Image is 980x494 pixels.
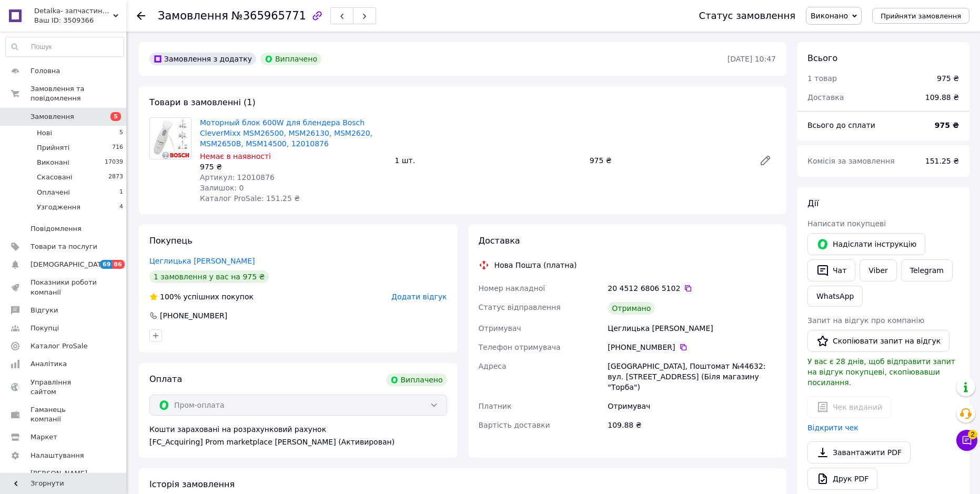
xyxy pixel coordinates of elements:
[31,66,60,76] span: Головна
[31,278,97,297] span: Показники роботи компанії
[807,357,955,387] span: У вас є 28 днів, щоб відправити запит на відгук покупцеві, скопіювавши посилання.
[807,198,819,208] span: Дії
[479,343,561,351] span: Телефон отримувача
[149,236,193,246] span: Покупець
[605,357,778,397] div: [GEOGRAPHIC_DATA], Поштомат №44632: вул. [STREET_ADDRESS] (Біля магазину "Торба")
[807,286,863,307] a: WhatsApp
[728,55,776,63] time: [DATE] 10:47
[807,424,858,432] a: Відкрити чек
[391,293,447,301] span: Додати відгук
[807,93,844,102] span: Доставка
[231,9,306,22] span: №365965771
[160,293,181,301] span: 100%
[699,11,795,21] div: Статус замовлення
[31,451,84,460] span: Налаштування
[31,306,58,315] span: Відгуки
[110,112,121,121] span: 5
[807,233,925,255] button: Надіслати інструкцію
[919,86,965,109] div: 109.88 ₴
[479,303,561,311] span: Статус відправлення
[390,153,585,168] div: 1 шт.
[137,11,145,21] div: Повернутися назад
[31,359,67,369] span: Аналітика
[807,316,924,325] span: Запит на відгук про компанію
[479,421,550,429] span: Вартість доставки
[956,430,977,451] button: Чат з покупцем2
[6,37,124,56] input: Пошук
[31,341,87,351] span: Каталог ProSale
[108,173,123,182] span: 2873
[119,128,123,138] span: 5
[149,424,447,447] div: Кошти зараховані на розрахунковий рахунок
[31,378,97,397] span: Управління сайтом
[479,362,507,370] span: Адреса
[34,6,113,16] span: Detalka- запчастини і аксесуари для побутової техніки
[925,157,959,165] span: 151.25 ₴
[260,53,321,65] div: Виплачено
[807,74,837,83] span: 1 товар
[200,184,244,192] span: Залишок: 0
[149,437,447,447] div: [FC_Acquiring] Prom marketplace [PERSON_NAME] (Активирован)
[608,302,655,315] div: Отримано
[100,260,112,269] span: 69
[479,402,512,410] span: Платник
[608,342,776,352] div: [PHONE_NUMBER]
[31,84,126,103] span: Замовлення та повідомлення
[149,270,269,283] div: 1 замовлення у вас на 975 ₴
[860,259,896,281] a: Viber
[149,53,256,65] div: Замовлення з додатку
[31,324,59,333] span: Покупці
[807,259,855,281] button: Чат
[755,150,776,171] a: Редагувати
[935,121,959,129] b: 975 ₴
[605,416,778,435] div: 109.88 ₴
[605,397,778,416] div: Отримувач
[386,374,447,386] div: Виплачено
[937,73,959,84] div: 975 ₴
[811,12,848,20] span: Виконано
[119,188,123,197] span: 1
[901,259,953,281] a: Telegram
[31,432,57,442] span: Маркет
[119,203,123,212] span: 4
[34,16,126,25] div: Ваш ID: 3509366
[200,194,300,203] span: Каталог ProSale: 151.25 ₴
[151,118,190,159] img: Моторный блок 600W для блендера Bosch CleverMixx MSM26500, MSM26130, MSM2620, MSM2650B, MSM14500,...
[31,242,97,251] span: Товари та послуги
[200,118,372,148] a: Моторный блок 600W для блендера Bosch CleverMixx MSM26500, MSM26130, MSM2620, MSM2650B, MSM14500,...
[200,162,386,172] div: 975 ₴
[968,427,977,437] span: 2
[200,173,275,182] span: Артикул: 12010876
[149,97,256,107] span: Товари в замовленні (1)
[31,260,108,269] span: [DEMOGRAPHIC_DATA]
[585,153,751,168] div: 975 ₴
[112,143,123,153] span: 716
[31,405,97,424] span: Гаманець компанії
[807,441,911,463] a: Завантажити PDF
[37,143,69,153] span: Прийняті
[37,158,69,167] span: Виконані
[608,283,776,294] div: 20 4512 6806 5102
[881,12,961,20] span: Прийняти замовлення
[37,203,80,212] span: Узгодження
[200,152,271,160] span: Немає в наявності
[479,236,520,246] span: Доставка
[158,9,228,22] span: Замовлення
[807,468,877,490] a: Друк PDF
[31,112,74,122] span: Замовлення
[112,260,124,269] span: 86
[149,374,182,384] span: Оплата
[479,284,545,293] span: Номер накладної
[807,157,895,165] span: Комісія за замовлення
[149,479,235,489] span: Історія замовлення
[492,260,580,270] div: Нова Пошта (платна)
[31,224,82,234] span: Повідомлення
[105,158,123,167] span: 17039
[37,128,52,138] span: Нові
[37,188,70,197] span: Оплачені
[149,257,255,265] a: Цеглицька [PERSON_NAME]
[149,291,254,302] div: успішних покупок
[479,324,521,332] span: Отримувач
[872,8,969,24] button: Прийняти замовлення
[159,310,228,321] div: [PHONE_NUMBER]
